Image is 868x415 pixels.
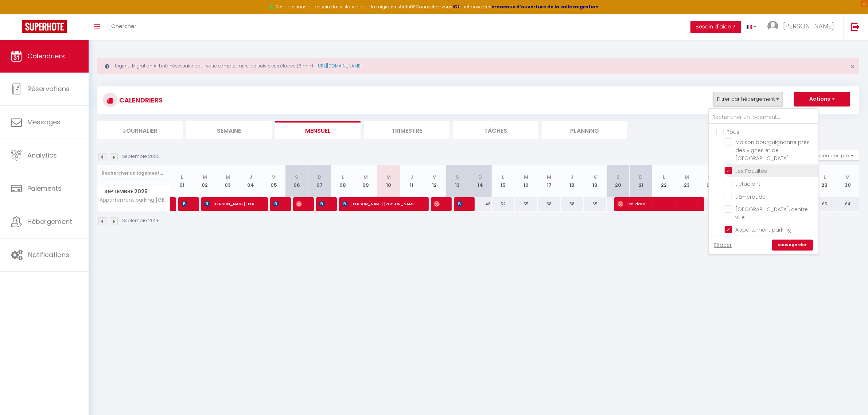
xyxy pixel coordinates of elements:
[452,4,459,10] a: ICI
[316,63,362,69] a: [URL][DOMAIN_NAME]
[783,22,834,31] span: [PERSON_NAME]
[492,197,515,211] div: 52
[318,174,322,181] abbr: D
[446,165,469,197] th: 13
[492,165,515,197] th: 15
[331,165,354,197] th: 08
[182,197,189,211] span: [PERSON_NAME] [PERSON_NAME]
[319,197,327,211] span: [PERSON_NAME]
[273,197,281,211] span: [PERSON_NAME]
[663,174,665,181] abbr: L
[515,165,538,197] th: 16
[836,197,859,211] div: 64
[479,174,482,181] abbr: D
[456,174,459,181] abbr: S
[295,174,298,181] abbr: S
[262,165,285,197] th: 05
[685,174,689,181] abbr: M
[98,186,170,197] span: Septembre 2025
[813,197,836,211] div: 65
[762,14,843,40] a: ... [PERSON_NAME]
[434,197,441,211] span: [PERSON_NAME]
[736,139,810,162] span: Maison bourguignonne près des vignes et de [GEOGRAPHIC_DATA]
[805,150,859,161] button: Gestion des prix
[296,197,304,211] span: [PERSON_NAME]
[27,84,70,93] span: Réservations
[97,58,859,74] div: Urgent : Migration Airbnb nécessaire pour votre compte, merci de suivre ces étapes (5 min) -
[204,197,258,211] span: [PERSON_NAME] [PERSON_NAME] Pascaud
[171,197,174,211] a: [PERSON_NAME]
[22,20,67,33] img: Super Booking
[249,174,252,181] abbr: J
[203,174,207,181] abbr: M
[28,250,69,259] span: Notifications
[630,165,653,197] th: 21
[308,165,331,197] th: 07
[342,197,419,211] span: [PERSON_NAME] [PERSON_NAME]
[377,165,400,197] th: 10
[239,165,262,197] th: 04
[653,165,676,197] th: 22
[469,197,492,211] div: 48
[571,174,573,181] abbr: J
[106,14,142,40] a: Chercher
[676,165,698,197] th: 23
[386,174,391,181] abbr: M
[639,174,643,181] abbr: D
[836,165,859,197] th: 30
[772,240,813,251] a: Sauvegarder
[538,197,561,211] div: 58
[181,174,183,181] abbr: L
[794,92,850,106] button: Actions
[363,174,368,181] abbr: M
[736,193,766,201] span: L'Emeraude
[715,241,732,249] a: Effacer
[846,174,850,181] abbr: M
[272,174,275,181] abbr: V
[6,3,28,25] button: Ouvrir le widget de chat LiveChat
[171,165,194,197] th: 01
[285,165,308,197] th: 06
[216,165,239,197] th: 03
[851,62,855,71] span: ×
[275,121,361,139] li: Mensuel
[515,197,538,211] div: 55
[542,121,627,139] li: Planning
[27,51,65,61] span: Calendriers
[851,63,855,70] button: Close
[410,174,413,181] abbr: J
[400,165,423,197] th: 11
[423,165,446,197] th: 12
[593,174,597,181] abbr: V
[851,22,860,31] img: logout
[708,108,819,255] div: Filtrer par hébergement
[453,121,538,139] li: Tâches
[99,197,172,203] span: Appartement parking [GEOGRAPHIC_DATA] [PERSON_NAME][GEOGRAPHIC_DATA]
[491,4,599,10] a: créneaux d'ouverture de la salle migration
[547,174,551,181] abbr: M
[27,117,61,127] span: Messages
[698,165,721,197] th: 24
[618,197,694,211] span: Lea Plate
[457,197,464,211] span: [PERSON_NAME]
[561,197,584,211] div: 58
[364,121,449,139] li: Trimestre
[561,165,584,197] th: 18
[97,121,183,139] li: Journalier
[433,174,436,181] abbr: V
[122,217,160,224] p: Septembre 2025
[27,217,72,226] span: Hébergement
[117,92,163,108] h3: CALENDRIERS
[616,174,620,181] abbr: S
[813,165,836,197] th: 29
[186,121,272,139] li: Semaine
[607,165,630,197] th: 20
[690,21,741,33] button: Besoin d'aide ?
[354,165,377,197] th: 09
[111,22,136,30] span: Chercher
[708,174,712,181] abbr: M
[584,165,607,197] th: 19
[27,184,62,193] span: Paiements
